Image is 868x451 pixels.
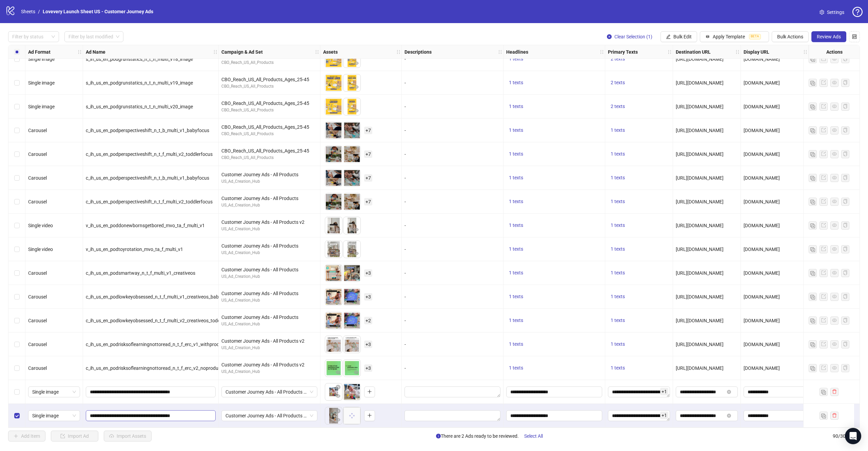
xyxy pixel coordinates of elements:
button: 2 texts [608,55,628,63]
span: Clear Selection (1) [614,34,652,39]
span: eye [336,156,340,161]
span: 1 texts [509,318,523,323]
span: holder [502,50,507,54]
span: eye [354,275,359,279]
strong: Descriptions [405,48,432,56]
button: 1 texts [506,269,526,277]
span: [URL][DOMAIN_NAME] [676,80,724,86]
span: eye [354,346,359,351]
img: Asset 2 [343,146,360,163]
button: 1 texts [506,79,526,87]
span: holder [401,50,406,54]
span: holder [319,50,324,54]
span: s_ih_us_en_podgrunstatics_n_t_n_multi_v18_image [86,56,193,62]
span: eye [354,156,359,161]
div: Resize Descriptions column [501,45,503,58]
span: export [821,104,826,109]
img: Asset 1 [325,51,342,68]
span: 1 texts [509,175,523,180]
button: Review Ads [811,31,846,42]
img: Asset 2 [343,122,360,139]
button: Preview [352,345,360,353]
span: holder [213,50,218,54]
span: eye [336,227,340,232]
strong: Ad Name [86,48,105,56]
button: Preview [334,131,342,139]
span: eye [832,56,837,61]
span: eye [832,175,837,180]
span: eye [354,370,359,375]
span: Settings [827,8,844,16]
a: Settings [814,7,850,18]
span: plus [367,389,372,394]
span: 1 texts [509,246,523,252]
div: Select row 88 [8,356,25,380]
strong: Actions [826,48,843,56]
span: eye [832,80,837,85]
span: 1 texts [611,175,625,180]
span: control [852,34,857,39]
button: 1 texts [506,340,526,348]
button: close-circle [727,414,731,418]
strong: Display URL [744,48,769,56]
strong: Ad Format [28,48,51,56]
button: Preview [334,59,342,68]
span: export [821,318,826,323]
span: s_ih_us_en_podgrunstatics_n_t_n_multi_v19_image [86,80,193,86]
button: 1 texts [608,198,628,206]
button: Preview [334,416,342,424]
span: export [821,128,826,132]
img: Asset 1 [325,217,342,234]
button: Preview [334,250,342,258]
span: Single image [32,387,76,397]
img: Asset 2 [343,360,360,377]
span: eye [336,275,340,279]
span: 1 texts [509,127,523,133]
button: 1 texts [608,245,628,253]
span: close-circle [607,34,612,39]
img: Asset 1 [325,146,342,163]
img: Asset 2 [343,383,360,400]
strong: Destination URL [676,48,711,56]
span: holder [77,50,82,54]
a: Sheets [20,8,37,15]
span: eye [354,108,359,113]
button: Preview [334,202,342,210]
span: eye [354,180,359,184]
button: 1 texts [506,126,526,134]
span: 1 texts [611,246,625,252]
span: holder [396,50,401,54]
span: eye [354,299,359,303]
button: Clear Selection (1) [601,31,658,42]
div: Select row 76 [8,71,25,95]
div: Resize Headlines column [603,45,605,58]
span: eye [832,318,837,323]
span: question-circle [852,7,863,17]
strong: Headlines [506,48,528,56]
button: 1 texts [506,317,526,325]
span: eye [336,394,340,398]
img: Asset 1 [325,383,342,400]
span: 1 texts [611,341,625,347]
button: Preview [334,392,342,400]
div: Open Intercom Messenger [845,428,861,444]
span: eye [336,180,340,184]
span: export [821,342,826,346]
button: Preview [352,178,360,186]
button: 1 texts [506,364,526,372]
button: Select All [519,431,548,441]
span: eye [336,108,340,113]
div: CBO_Reach_US_All_Products_Ages_25-45 [221,76,317,83]
span: eye [832,294,837,299]
span: eye [354,61,359,66]
span: [URL][DOMAIN_NAME] [676,56,724,62]
strong: Campaign & Ad Set [221,48,263,56]
span: 2 texts [611,80,625,85]
span: 1 texts [611,199,625,204]
span: Single image [32,411,76,421]
span: BETA [749,34,761,39]
span: 1 texts [611,222,625,228]
span: Customer Journey Ads - All Products v2 [225,387,313,397]
span: close-circle [336,409,340,413]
